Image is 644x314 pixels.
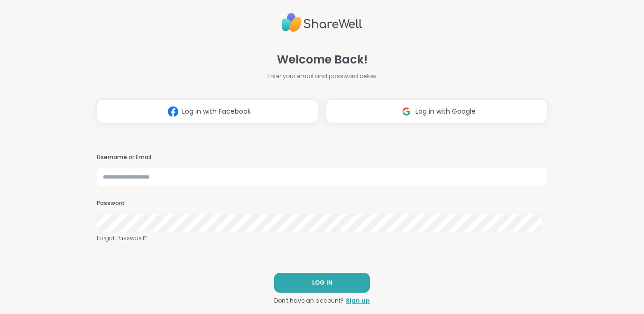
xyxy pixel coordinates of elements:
[274,273,370,293] button: LOG IN
[97,99,318,123] button: Log in with Facebook
[415,107,476,117] span: Log in with Google
[97,199,548,207] h3: Password
[182,107,251,117] span: Log in with Facebook
[164,103,182,120] img: ShareWell Logomark
[282,9,362,36] img: ShareWell Logo
[277,51,368,68] span: Welcome Back!
[326,99,547,123] button: Log in with Google
[312,278,332,287] span: LOG IN
[267,72,377,81] span: Enter your email and password below
[97,153,548,161] h3: Username or Email
[274,296,344,305] span: Don't have an account?
[346,296,370,305] a: Sign up
[97,234,548,242] a: Forgot Password?
[397,103,415,120] img: ShareWell Logomark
